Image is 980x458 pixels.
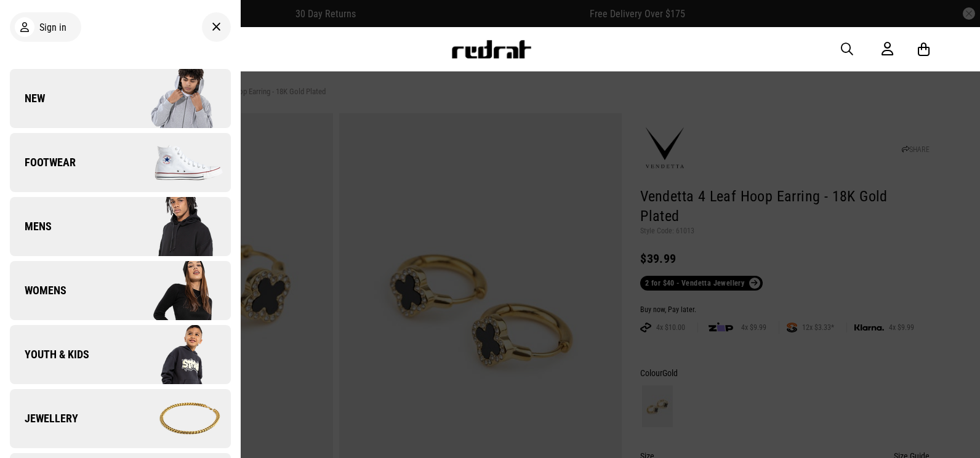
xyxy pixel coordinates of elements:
[10,133,231,192] a: Footwear Company
[10,411,78,426] span: Jewellery
[10,69,231,128] a: New Company
[10,155,76,170] span: Footwear
[120,388,230,449] img: Company
[10,347,89,362] span: Youth & Kids
[120,68,230,129] img: Company
[120,260,230,321] img: Company
[10,325,231,384] a: Youth & Kids Company
[10,91,45,106] span: New
[39,22,66,33] span: Sign in
[10,261,231,320] a: Womens Company
[451,40,532,58] img: Redrat logo
[10,197,231,256] a: Mens Company
[120,132,230,193] img: Company
[10,389,231,448] a: Jewellery Company
[10,219,52,234] span: Mens
[10,283,66,298] span: Womens
[10,5,47,42] button: Open LiveChat chat widget
[120,324,230,385] img: Company
[120,196,230,257] img: Company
